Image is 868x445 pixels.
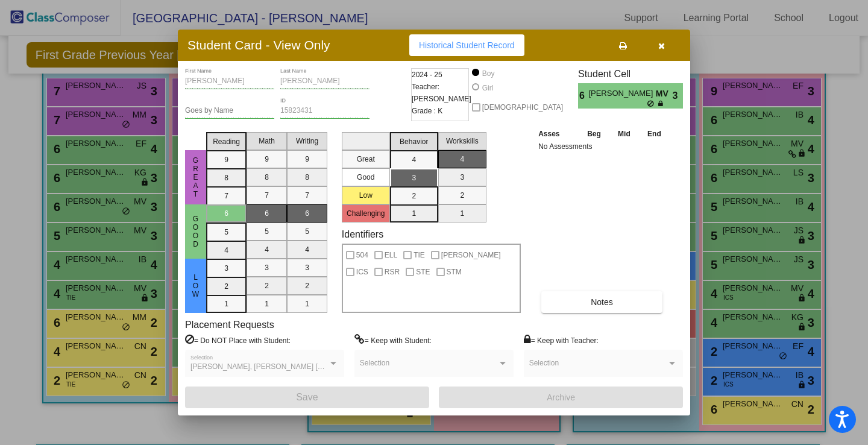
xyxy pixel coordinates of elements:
span: TIE [414,248,425,262]
span: 3 [673,89,683,103]
span: Teacher: [PERSON_NAME] [412,81,471,105]
h3: Student Card - View Only [187,37,330,52]
span: MV [656,87,673,100]
th: Asses [535,127,579,140]
th: Mid [609,127,638,140]
span: Notes [591,297,613,307]
span: 6 [578,89,588,103]
span: ELL [385,248,397,262]
span: Historical Student Record [419,40,515,50]
button: Archive [439,387,683,408]
span: Good [190,215,201,248]
button: Notes [541,291,662,313]
span: STE [416,265,430,279]
input: Enter ID [280,107,370,115]
label: = Keep with Student: [354,334,432,346]
label: Identifiers [342,229,383,240]
span: ICS [356,265,368,279]
span: RSR [385,265,400,279]
span: Save [296,392,318,402]
span: Grade : K [412,105,442,117]
span: 2024 - 25 [412,69,442,81]
span: [PERSON_NAME] [441,248,501,262]
div: Girl [482,83,494,93]
th: End [639,127,670,140]
button: Save [185,387,429,408]
th: Beg [579,127,610,140]
div: Boy [482,68,495,79]
span: [PERSON_NAME], [PERSON_NAME] [PERSON_NAME] [190,362,375,371]
button: Historical Student Record [409,34,524,56]
label: = Keep with Teacher: [524,334,599,346]
span: [PERSON_NAME] [588,87,655,100]
label: Placement Requests [185,319,274,330]
span: STM [447,265,462,279]
input: goes by name [185,107,274,115]
label: = Do NOT Place with Student: [185,334,291,346]
span: Great [190,156,201,198]
h3: Student Cell [578,68,683,80]
td: No Assessments [535,140,670,153]
span: Low [190,273,201,298]
span: 504 [356,248,368,262]
span: [DEMOGRAPHIC_DATA] [482,100,563,115]
span: Archive [547,393,575,402]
